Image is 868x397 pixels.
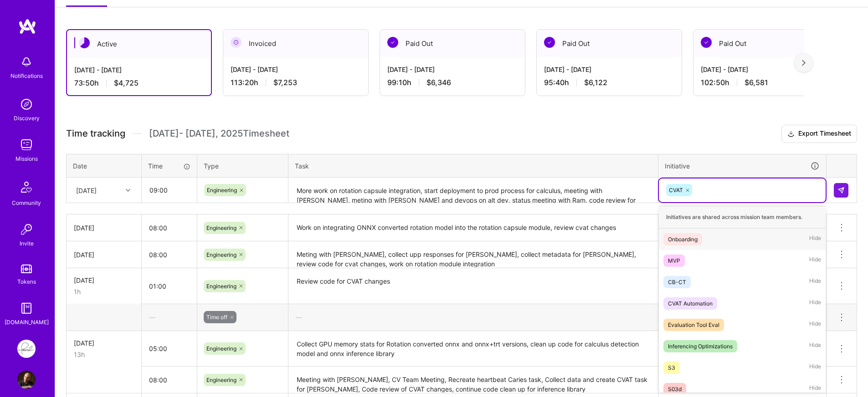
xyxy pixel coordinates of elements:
span: Engineering [206,251,236,258]
span: Time off [206,314,227,321]
span: $6,346 [426,78,451,87]
div: Paid Out [537,30,682,57]
div: Initiatives are shared across mission team members. [659,206,826,229]
div: CB-CT [668,277,686,287]
th: Date [67,154,142,178]
img: tokens [21,265,32,273]
img: Submit [837,187,845,194]
span: $6,581 [745,78,768,87]
button: Export Timesheet [781,125,857,143]
a: Pearl: ML Engineering Team [15,340,38,358]
span: Engineering [206,345,236,352]
textarea: Meting with [PERSON_NAME], collect upp responses for [PERSON_NAME], collect metadata for [PERSON_... [289,242,657,267]
div: Missions [15,154,38,163]
div: Paid Out [693,30,838,57]
img: bell [17,53,36,71]
img: Paid Out [387,37,398,48]
textarea: Meeting with [PERSON_NAME], CV Team Meeting, Recreate heartbeat Caries task, Collect data and cre... [289,367,657,392]
div: MVP [668,256,680,265]
span: Hide [809,233,821,245]
span: Engineering [206,377,236,383]
textarea: Collect GPU memory stats for Rotation converted onnx and onnx+trt versions, clean up code for cal... [289,332,657,366]
th: Type [197,154,288,178]
img: Pearl: ML Engineering Team [17,340,36,358]
img: right [802,60,806,66]
div: [DATE] - [DATE] [74,65,204,75]
i: icon Chevron [126,188,130,193]
img: Invoiced [231,37,241,48]
a: User Avatar [15,371,38,389]
span: Engineering [207,187,237,193]
input: HH:MM [142,274,197,298]
input: HH:MM [142,368,197,392]
input: HH:MM [142,336,197,361]
textarea: Review code for CVAT changes [289,269,657,303]
span: $4,725 [114,78,139,88]
div: Discovery [14,113,40,123]
i: icon Download [787,129,795,139]
div: Time [148,161,190,171]
div: Notifications [10,71,43,81]
img: Invite [17,220,36,239]
span: Hide [809,383,821,395]
div: [DATE] - [DATE] [387,65,518,74]
div: 113:20 h [231,78,361,87]
div: Invoiced [223,30,368,57]
div: S3 [668,363,675,372]
div: — [142,305,197,329]
img: Paid Out [544,37,555,48]
div: 102:50 h [701,78,831,87]
input: HH:MM [142,243,197,267]
span: [DATE] - [DATE] , 2025 Timesheet [149,128,289,139]
div: Invite [20,239,34,248]
div: [DATE] - [DATE] [544,65,674,74]
span: $7,253 [273,78,297,87]
div: CVAT Automation [668,299,713,308]
div: 99:10 h [387,78,518,87]
img: teamwork [17,136,36,154]
span: Hide [809,276,821,288]
div: Evaluation Tool Eval [668,320,719,330]
textarea: More work on rotation capsule integration, start deployment to prod process for calculus, meeting... [289,178,657,203]
span: Engineering [206,224,236,231]
div: Inferencing Optimizations [668,341,733,351]
div: [DATE] [74,250,134,260]
div: Active [67,30,211,58]
div: — [288,305,658,329]
div: 95:40 h [544,78,674,87]
th: Task [288,154,658,178]
div: Tokens [17,277,36,286]
img: logo [18,18,36,35]
span: Time tracking [66,128,125,139]
div: [DATE] - [DATE] [231,65,361,74]
div: — [658,305,826,329]
textarea: Work on integrating ONNX converted rotation model into the rotation capsule module, review cvat c... [289,215,657,240]
img: Community [15,176,37,198]
input: HH:MM [142,216,197,240]
div: Onboarding [668,234,698,244]
img: discovery [17,95,36,113]
span: Hide [809,340,821,352]
span: Hide [809,254,821,267]
img: Active [79,37,90,48]
span: Hide [809,319,821,331]
input: HH:MM [142,178,196,202]
div: S03d [668,384,682,394]
span: CVAT [669,187,683,193]
div: Initiative [665,161,820,171]
div: [DATE] [76,185,97,195]
div: 73:50 h [74,78,204,88]
div: [DATE] [74,338,134,348]
div: 1h [74,287,134,296]
img: guide book [17,299,36,317]
div: [DATE] [74,223,134,233]
div: [DATE] - [DATE] [701,65,831,74]
div: [DATE] [74,275,134,285]
div: [DOMAIN_NAME] [5,317,49,327]
span: Hide [809,297,821,310]
div: Community [12,198,41,208]
img: Paid Out [701,37,712,48]
div: null [834,183,849,198]
div: 13h [74,350,134,359]
span: Hide [809,361,821,374]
